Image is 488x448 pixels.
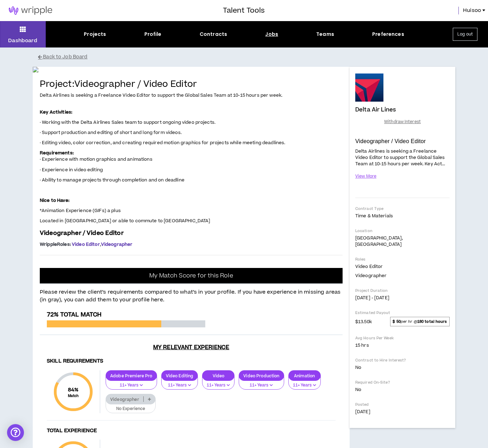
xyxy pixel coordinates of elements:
p: , [40,242,343,247]
button: View More [355,170,376,183]
p: 11+ Years [166,382,194,389]
span: Video Editor [72,241,100,248]
span: · Ability to manage projects through completion and on deadline [40,177,184,183]
p: Required On-Site? [355,380,450,385]
div: Profile [144,31,162,38]
span: Videographer [101,241,133,248]
span: · Experience with motion graphics and animations [40,156,152,162]
span: · Experience in video editing [40,167,103,173]
p: My Match Score for this Role [149,272,233,279]
button: 11+ Years [288,376,321,390]
span: Huisoo [463,7,481,14]
h3: Talent Tools [223,5,265,16]
button: 11+ Years [202,376,234,390]
div: Projects [84,31,106,38]
p: Videographer [106,397,143,402]
button: 11+ Years [239,376,284,390]
span: $13.50k [355,317,372,326]
span: 84 % [68,386,79,393]
strong: $ 50 [393,319,400,324]
button: Withdraw Interest [355,116,450,128]
strong: Key Activities: [40,109,72,115]
div: Contracts [200,31,227,38]
button: Log out [453,28,477,41]
p: Delta Airlines is seeking a Freelance Video Editor to support the Global Sales Team at 10-15 hour... [355,147,450,167]
div: Preferences [372,31,404,38]
span: Videographer [355,273,387,279]
p: Contract to Hire Interest? [355,358,450,363]
p: Video [202,373,234,378]
p: Estimated Payout [355,310,450,315]
button: 11+ Years [106,376,157,390]
p: Roles [355,257,450,262]
p: Dashboard [8,37,37,44]
h4: Delta Air Lines [355,107,396,113]
strong: Nice to Have: [40,197,69,204]
span: Withdraw Interest [384,119,421,125]
strong: 180 total hours [417,319,447,324]
span: Video Editor [355,263,383,270]
span: Videographer / Video Editor [40,229,124,237]
h4: Total Experience [47,428,336,434]
h4: Skill Requirements [47,358,336,365]
p: Location [355,228,450,233]
p: Avg Hours Per Week [355,335,450,341]
p: [DATE] - [DATE] [355,295,450,301]
div: Open Intercom Messenger [7,424,24,441]
p: Please review the client’s requirements compared to what’s in your profile. If you have experienc... [40,284,343,304]
p: 15 hrs [355,342,450,348]
strong: Requirements: [40,150,74,156]
p: [GEOGRAPHIC_DATA], [GEOGRAPHIC_DATA] [355,235,450,248]
p: 11+ Years [207,382,230,389]
span: · Editing video, color correction, and creating required motion graphics for projects while meeti... [40,140,285,146]
p: Videographer / Video Editor [355,138,450,145]
p: 11+ Years [293,382,316,389]
span: Wripple Roles : [40,241,71,248]
p: Project Duration [355,288,450,293]
span: · Working with the Delta Airlines Sales team to support ongoing video projects. [40,119,215,126]
p: No [355,364,450,371]
p: [DATE] [355,409,450,415]
p: No [355,386,450,393]
p: Video Editing [162,373,198,378]
h4: Project: Videographer / Video Editor [40,79,343,90]
p: Contract Type [355,206,450,211]
div: Teams [316,31,334,38]
p: No Experience [110,406,151,412]
button: Back to Job Board [38,51,461,63]
span: per hr @ [390,317,450,326]
p: Time & Materials [355,213,450,219]
button: No Experience [106,400,156,413]
span: 72% Total Match [47,311,101,319]
h3: My Relevant Experience [40,344,343,351]
small: Match [68,393,79,398]
p: Animation [289,373,320,378]
p: 11+ Years [243,382,279,389]
p: Video Production [239,373,283,378]
span: *Animation Experience (GIFs) a plus [40,207,121,214]
p: Adobe Premiere Pro [106,373,157,378]
span: Delta Airlines is seeking a Freelance Video Editor to support the Global Sales Team at 10-15 hour... [40,92,282,98]
p: 11+ Years [110,382,152,389]
span: · Support production and editing of short and long form videos. [40,129,182,136]
button: 11+ Years [161,376,198,390]
span: Located in [GEOGRAPHIC_DATA] or able to commute to [GEOGRAPHIC_DATA] [40,218,211,224]
p: Posted [355,402,450,407]
img: If5NRre97O0EyGp9LF2GTzGWhqxOdcSwmBf3ATVg.jpg [33,67,350,72]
